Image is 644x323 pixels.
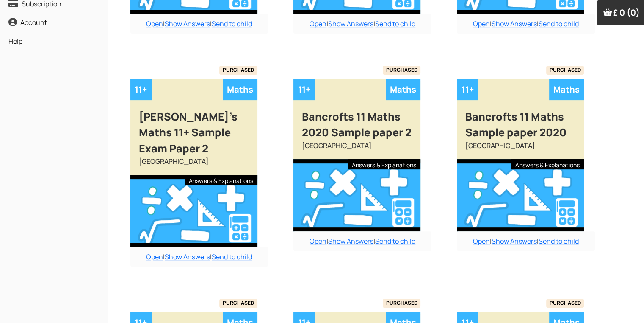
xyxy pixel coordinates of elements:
div: [GEOGRAPHIC_DATA] [457,140,584,159]
div: Maths [223,79,257,100]
div: Answers & Explanations [511,159,584,169]
div: Maths [386,79,420,100]
div: | | [130,247,268,267]
a: Send to child [212,19,252,28]
a: Show Answers [492,19,537,28]
a: Help [6,34,101,48]
div: | | [293,231,431,251]
div: 11+ [130,79,152,100]
span: PURCHASED [383,299,421,307]
a: Show Answers [165,252,210,261]
a: Open [473,19,490,28]
a: Show Answers [328,19,373,28]
div: | | [293,14,431,34]
div: | | [457,14,595,34]
a: Send to child [539,236,579,246]
div: Answers & Explanations [185,175,257,185]
a: Show Answers [492,236,537,246]
a: Send to child [375,236,415,246]
span: PURCHASED [219,66,257,74]
span: PURCHASED [546,299,584,307]
a: Open [146,19,163,28]
div: Answers & Explanations [348,159,420,169]
a: Open [146,252,163,261]
a: Send to child [539,19,579,28]
div: | | [457,231,595,251]
a: Show Answers [328,236,373,246]
span: PURCHASED [219,299,257,307]
a: Send to child [375,19,415,28]
div: [GEOGRAPHIC_DATA] [293,140,420,159]
a: Show Answers [165,19,210,28]
div: Bancrofts 11 Maths 2020 Sample paper 2 [293,100,420,140]
div: [PERSON_NAME]'s Maths 11+ Sample Exam Paper 2 [130,100,257,157]
a: Open [310,236,326,246]
div: Bancrofts 11 Maths Sample paper 2020 [457,100,584,140]
a: Open [310,19,326,28]
div: 11+ [457,79,478,100]
div: [GEOGRAPHIC_DATA] [130,156,257,175]
span: PURCHASED [546,66,584,74]
a: Account [6,15,101,30]
img: Your items in the shopping basket [603,8,612,17]
a: Send to child [212,252,252,261]
div: Maths [549,79,584,100]
div: | | [130,14,268,34]
span: £ 0 (0) [613,7,640,18]
span: PURCHASED [383,66,421,74]
a: Open [473,236,490,246]
div: 11+ [293,79,315,100]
